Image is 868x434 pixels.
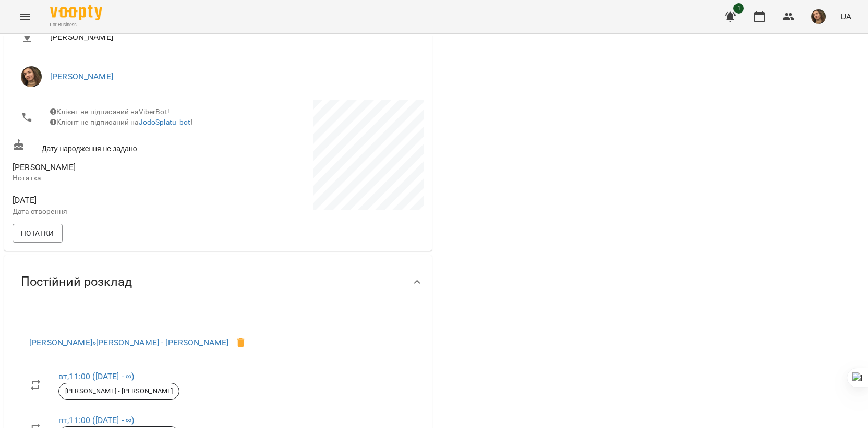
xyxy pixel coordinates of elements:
[29,337,228,347] a: [PERSON_NAME]»[PERSON_NAME] - [PERSON_NAME]
[50,21,102,28] span: For Business
[58,383,179,400] div: [PERSON_NAME] - [PERSON_NAME]
[13,194,216,207] span: [DATE]
[50,118,193,126] span: Клієнт не підписаний на !
[50,71,113,81] a: [PERSON_NAME]
[21,66,42,87] img: Анастасія Іванова
[21,274,132,290] span: Постійний розклад
[13,4,38,29] button: Menu
[836,7,855,26] button: UA
[21,227,54,239] span: Нотатки
[13,162,76,172] span: [PERSON_NAME]
[58,371,134,381] a: вт,11:00 ([DATE] - ∞)
[4,255,432,309] div: Постійний розклад
[50,5,102,20] img: Voopty Logo
[10,137,218,156] div: Дату народження не задано
[50,107,170,116] span: Клієнт не підписаний на ViberBot!
[13,207,216,217] p: Дата створення
[228,330,254,355] span: Видалити клієнта з групи Кудрявцев - Залевська для курсу Ілля Кудрявцев - Анастасія Залевська?
[13,224,63,243] button: Нотатки
[811,9,826,24] img: e02786069a979debee2ecc2f3beb162c.jpeg
[733,3,744,14] span: 1
[840,11,851,22] span: UA
[59,387,179,396] span: [PERSON_NAME] - [PERSON_NAME]
[58,415,134,425] a: пт,11:00 ([DATE] - ∞)
[139,118,191,126] a: JodoSplatu_bot
[13,173,216,184] p: Нотатка
[50,31,415,43] span: [PERSON_NAME]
